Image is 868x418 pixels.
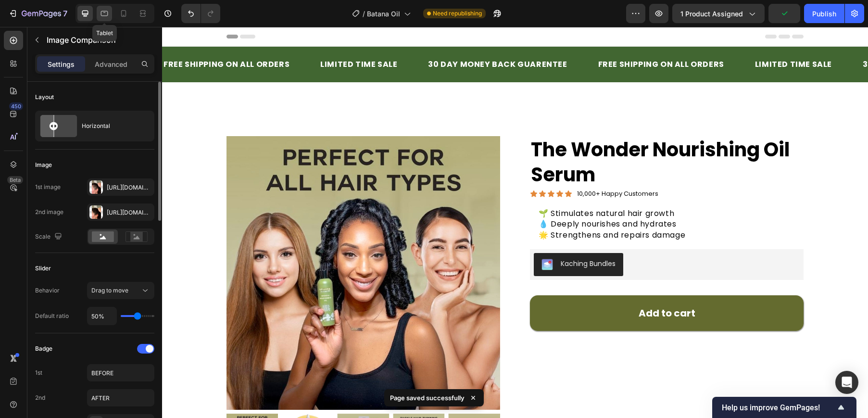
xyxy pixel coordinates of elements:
[35,264,51,273] div: Slider
[436,32,562,43] p: FREE SHIPPING ON ALL ORDERS
[835,371,858,394] div: Open Intercom Messenger
[377,203,523,214] span: 🌟 Strengthens and repairs damage
[35,230,64,243] div: Scale
[379,232,391,243] img: KachingBundles.png
[672,4,765,23] button: 1 product assigned
[107,208,152,217] div: [URL][DOMAIN_NAME]
[7,176,23,184] div: Beta
[91,287,128,294] span: Drag to move
[399,232,453,242] div: Kaching Bundles
[35,344,52,353] div: Badge
[35,393,45,402] div: 2nd
[35,183,61,191] div: 1st image
[4,4,72,23] button: 7
[804,4,844,23] button: Publish
[390,393,465,403] p: Page saved successfully
[181,4,220,23] div: Undo/Redo
[35,312,69,320] div: Default ratio
[415,162,496,172] p: 10,000+ Happy Customers
[95,59,127,69] p: Advanced
[35,368,42,377] div: 1st
[812,9,836,19] div: Publish
[48,59,75,69] p: Settings
[88,307,116,325] input: Auto
[266,32,405,43] p: 30 DAY MONEY BACK GUARENTEE
[82,115,140,137] div: Horizontal
[722,402,847,413] button: Show survey - Help us improve GemPages!
[372,226,461,249] button: Kaching Bundles
[722,403,835,412] span: Help us improve GemPages!
[162,27,868,418] iframe: Design area
[368,109,642,161] h1: The Wonder Nourishing Oil Serum
[377,181,512,192] span: 🌱 Stimulates natural hair growth
[477,280,533,292] div: Add to cart
[377,191,515,203] span: 💧 Deeply nourishes and hydrates
[433,9,482,18] span: Need republishing
[593,32,670,43] p: LIMITED TIME SALE
[367,9,400,19] span: Batana Oil
[363,9,365,19] span: /
[35,161,52,169] div: Image
[107,183,152,192] div: [URL][DOMAIN_NAME]
[35,208,63,216] div: 2nd image
[368,268,642,304] button: Add to cart
[701,32,840,43] p: 30 DAY MONEY BACK GUARENTEE
[47,34,151,46] p: Image Comparison
[35,93,54,101] div: Layout
[63,8,67,19] p: 7
[87,282,154,299] button: Drag to move
[680,9,743,19] span: 1 product assigned
[35,286,60,295] div: Behavior
[9,102,23,110] div: 450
